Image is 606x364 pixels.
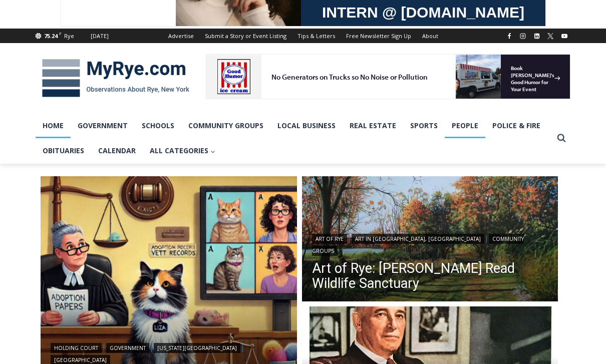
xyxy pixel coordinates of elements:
[71,113,135,138] a: Government
[531,30,543,42] a: Linkedin
[135,113,181,138] a: Schools
[163,29,199,43] a: Advertise
[36,138,91,163] a: Obituaries
[341,29,417,43] a: Free Newsletter Sign Up
[51,343,102,353] a: Holding Court
[305,11,349,39] h4: Book [PERSON_NAME]'s Good Humor for Your Event
[66,18,247,28] div: No Generators on Trucks so No Noise or Pollution
[312,234,347,244] a: Art of Rye
[103,63,147,120] div: Located at [STREET_ADDRESS][PERSON_NAME]
[485,113,547,138] a: Police & Fire
[297,3,362,46] a: Book [PERSON_NAME]'s Good Humor for Your Event
[91,32,109,41] div: [DATE]
[558,30,570,42] a: YouTube
[312,261,548,291] a: Art of Rye: [PERSON_NAME] Read Wildlife Sanctuary
[163,29,444,43] nav: Secondary Navigation
[312,232,548,256] div: | |
[352,234,484,244] a: Art in [GEOGRAPHIC_DATA], [GEOGRAPHIC_DATA]
[302,176,558,304] img: (PHOTO: Edith G. Read Wildlife Sanctuary (Acrylic 12x24). Trail along Playland Lake. By Elizabeth...
[64,32,74,41] div: Rye
[517,30,529,42] a: Instagram
[91,138,143,163] a: Calendar
[270,113,343,138] a: Local Business
[343,113,403,138] a: Real Estate
[312,234,524,256] a: Community Groups
[241,97,485,125] a: Intern @ [DOMAIN_NAME]
[292,29,341,43] a: Tips & Letters
[199,29,292,43] a: Submit a Story or Event Listing
[106,343,149,353] a: Government
[143,138,222,163] button: Child menu of All Categories
[59,31,62,36] span: F
[44,32,58,40] span: 75.24
[552,129,570,147] button: View Search Form
[445,113,485,138] a: People
[403,113,445,138] a: Sports
[544,30,556,42] a: X
[3,103,98,141] span: Open Tues. - Sun. [PHONE_NUMBER]
[154,343,240,353] a: [US_STATE][GEOGRAPHIC_DATA]
[262,100,464,122] span: Intern @ [DOMAIN_NAME]
[1,101,101,125] a: Open Tues. - Sun. [PHONE_NUMBER]
[181,113,270,138] a: Community Groups
[302,176,558,304] a: Read More Art of Rye: Edith G. Read Wildlife Sanctuary
[503,30,515,42] a: Facebook
[253,1,473,97] div: "I learned about the history of a place I’d honestly never considered even as a resident of [GEOG...
[36,113,71,138] a: Home
[36,52,196,104] img: MyRye.com
[417,29,444,43] a: About
[36,113,552,164] nav: Primary Navigation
